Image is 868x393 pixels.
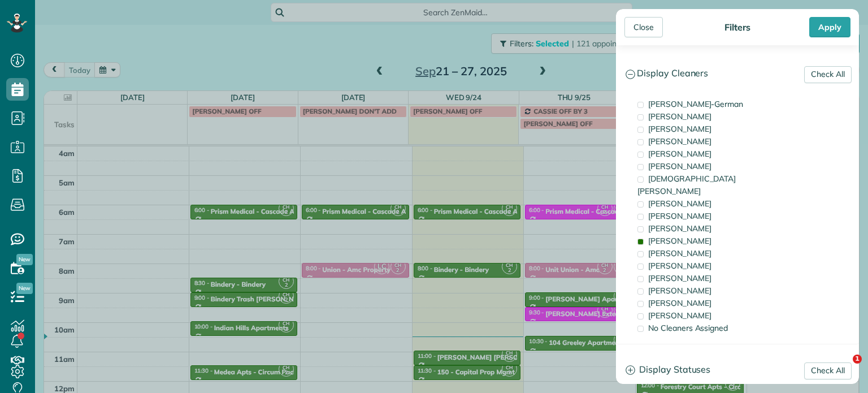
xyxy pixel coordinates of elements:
[648,273,711,283] span: [PERSON_NAME]
[648,124,711,134] span: [PERSON_NAME]
[617,59,858,88] a: Display Cleaners
[648,261,711,271] span: [PERSON_NAME]
[648,111,711,122] span: [PERSON_NAME]
[624,17,663,37] div: Close
[809,17,850,37] div: Apply
[648,323,728,333] span: No Cleaners Assigned
[648,149,711,159] span: [PERSON_NAME]
[16,254,33,265] span: New
[804,66,852,83] a: Check All
[648,298,711,308] span: [PERSON_NAME]
[648,236,711,246] span: [PERSON_NAME]
[648,198,711,209] span: [PERSON_NAME]
[617,356,858,385] a: Display Statuses
[648,248,711,258] span: [PERSON_NAME]
[648,286,711,296] span: [PERSON_NAME]
[16,283,33,294] span: New
[721,21,754,33] div: Filters
[648,161,711,171] span: [PERSON_NAME]
[853,355,862,364] span: 1
[830,355,857,382] iframe: Intercom live chat
[648,223,711,234] span: [PERSON_NAME]
[648,310,711,321] span: [PERSON_NAME]
[648,99,743,109] span: [PERSON_NAME]-German
[637,174,736,196] span: [DEMOGRAPHIC_DATA][PERSON_NAME]
[804,362,852,379] a: Check All
[648,136,711,146] span: [PERSON_NAME]
[648,211,711,221] span: [PERSON_NAME]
